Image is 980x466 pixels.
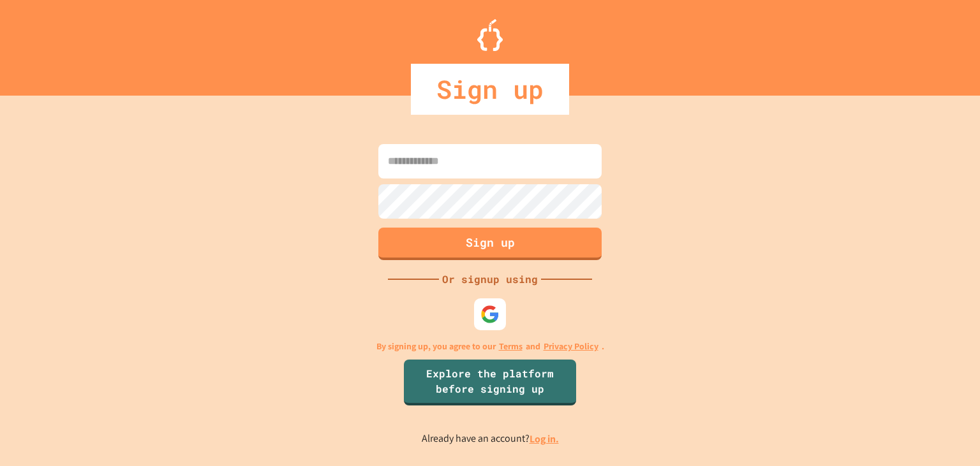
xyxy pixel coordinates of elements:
[378,228,602,260] button: Sign up
[376,340,604,353] p: By signing up, you agree to our and .
[530,432,559,446] a: Log in.
[411,64,569,115] div: Sign up
[480,305,500,324] img: google-icon.svg
[439,272,541,287] div: Or signup using
[499,340,523,353] a: Terms
[544,340,598,353] a: Privacy Policy
[477,19,503,51] img: Logo.svg
[422,431,559,447] p: Already have an account?
[404,360,576,405] a: Explore the platform before signing up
